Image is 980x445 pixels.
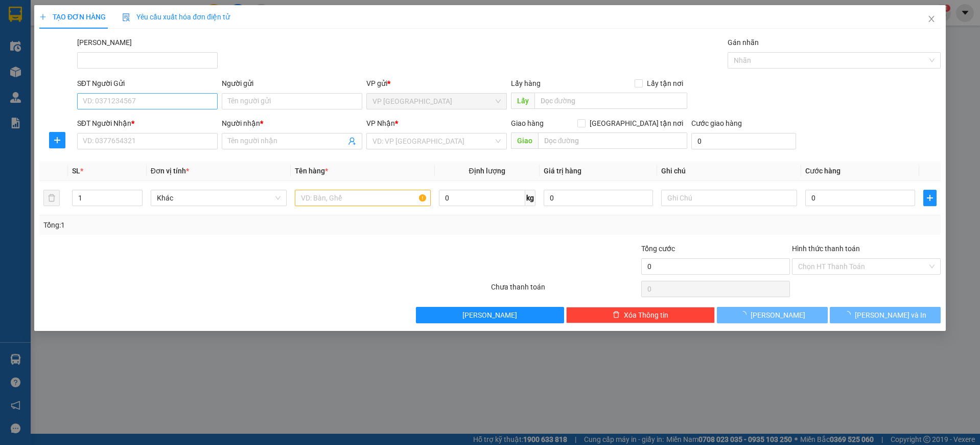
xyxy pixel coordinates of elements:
span: user-add [348,137,356,145]
span: delete [613,311,620,319]
span: plus [39,13,46,20]
span: Tổng cước [642,244,675,253]
span: Giao hàng [511,119,544,127]
label: Mã ĐH [77,38,132,47]
span: close [927,15,936,23]
button: [PERSON_NAME] và In [830,307,941,323]
span: Tên hàng [295,167,328,175]
input: Ghi Chú [661,190,797,206]
span: plus [50,136,65,144]
label: Gán nhãn [728,38,759,47]
div: SĐT Người Gửi [77,78,218,89]
input: Cước giao hàng [692,133,796,149]
button: deleteXóa Thông tin [566,307,715,323]
input: Dọc đường [538,132,688,149]
span: loading [739,311,751,318]
input: 0 [544,190,654,206]
label: Hình thức thanh toán [792,244,860,253]
div: Người gửi [222,78,362,89]
button: Close [917,5,946,34]
div: Chưa thanh toán [490,281,641,299]
label: Cước giao hàng [692,119,742,127]
span: VP Nha Trang [372,94,501,109]
span: Yêu cầu xuất hóa đơn điện tử [122,13,230,21]
span: [PERSON_NAME] [751,309,805,321]
input: Mã ĐH [77,52,218,69]
button: [PERSON_NAME] [717,307,828,323]
span: [PERSON_NAME] [463,309,518,321]
span: Giá trị hàng [544,167,581,175]
span: Lấy tận nơi [643,78,688,89]
th: Ghi chú [657,161,801,181]
button: plus [49,132,65,148]
span: [GEOGRAPHIC_DATA] tận nơi [586,118,688,129]
span: Giao [511,132,538,149]
span: VP Nhận [366,119,395,127]
button: [PERSON_NAME] [416,307,565,323]
span: plus [924,194,936,202]
span: Khác [157,190,281,206]
input: Dọc đường [534,93,688,109]
span: [PERSON_NAME] và In [855,309,926,321]
div: SĐT Người Nhận [77,118,218,129]
span: kg [525,190,535,206]
span: loading [844,311,855,318]
span: TẠO ĐƠN HÀNG [39,13,106,21]
div: Người nhận [222,118,362,129]
button: delete [43,190,60,206]
span: Cước hàng [805,167,841,175]
div: VP gửi [366,78,507,89]
span: Xóa Thông tin [624,309,668,321]
button: plus [923,190,937,206]
img: icon [122,13,130,21]
div: Tổng: 1 [43,219,378,231]
span: Lấy hàng [511,79,541,87]
span: Lấy [511,93,534,109]
span: Đơn vị tính [151,167,189,175]
span: SL [72,167,80,175]
input: VD: Bàn, Ghế [295,190,431,206]
span: Định lượng [469,167,505,175]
